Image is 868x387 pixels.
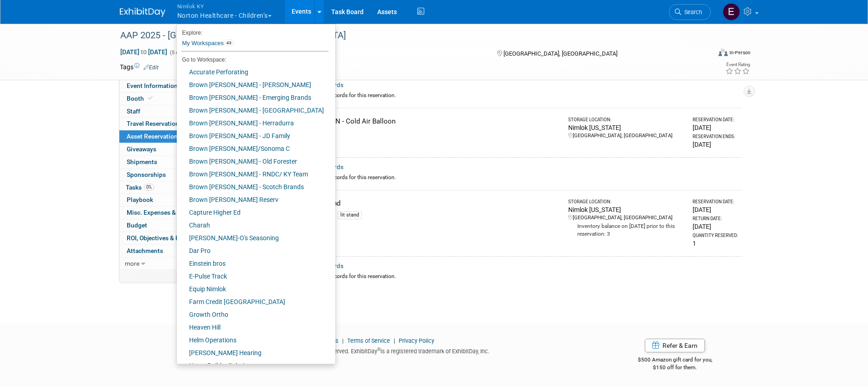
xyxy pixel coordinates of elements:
[224,39,234,46] span: 43
[177,219,329,232] a: Charah
[119,156,214,168] a: Shipments
[177,27,329,36] li: Explore:
[139,48,148,56] span: to
[177,308,329,321] a: Growth Ortho
[120,345,588,356] div: Copyright © 2025 ExhibitDay, Inc. All rights reserved. ExhibitDay is a registered trademark of Ex...
[127,95,154,102] span: Booth
[568,123,685,132] div: Nimlok [US_STATE]
[119,143,214,155] a: Giveaways
[177,155,329,168] a: Brown [PERSON_NAME] - Old Forester
[177,168,329,181] a: Brown [PERSON_NAME] - RNDC/ KY Team
[657,47,751,61] div: Event Format
[723,3,740,21] img: Elizabeth Griffin
[119,105,214,118] a: Staff
[127,108,140,115] span: Staff
[177,78,329,91] a: Brown [PERSON_NAME] - [PERSON_NAME]
[294,92,738,99] div: No logistical records for this reservation.
[177,244,329,257] a: Dar Pro
[729,49,750,56] div: In-Person
[601,364,749,372] div: $150 off for them.
[127,247,163,254] span: Attachments
[127,196,153,203] span: Playbook
[294,273,738,280] div: No logistical records for this reservation.
[177,232,329,244] a: [PERSON_NAME]-O's Seasoning
[127,82,178,89] span: Event Information
[119,130,214,143] a: Asset Reservations9
[340,337,346,344] span: |
[293,199,560,208] div: Literature stand
[693,117,738,123] div: Reservation Date:
[120,62,159,72] td: Tags
[177,193,329,206] a: Brown [PERSON_NAME] Reserv
[120,8,165,17] img: ExhibitDay
[127,209,198,216] span: Misc. Expenses & Credits
[177,270,329,283] a: E-Pulse Track
[177,181,329,193] a: Brown [PERSON_NAME] - Scotch Brands
[601,350,749,371] div: $500 Amazon gift card for you,
[144,64,159,71] a: Edit
[119,219,214,232] a: Budget
[681,9,702,15] span: Search
[127,171,166,178] span: Sponsorships
[125,260,139,267] span: more
[177,117,329,129] a: Brown [PERSON_NAME] - Herradurra
[127,158,157,165] span: Shipments
[119,206,214,219] a: Misc. Expenses & Credits
[693,205,738,214] div: [DATE]
[177,206,329,219] a: Capture Higher Ed
[117,27,697,44] div: AAP 2025 - [GEOGRAPHIC_DATA], [GEOGRAPHIC_DATA]
[181,36,329,51] a: My Workspaces43
[127,133,190,140] span: Asset Reservations
[169,50,188,56] span: (5 days)
[693,140,738,149] div: [DATE]
[119,80,214,92] a: Event Information
[127,234,188,242] span: ROI, Objectives & ROO
[177,91,329,104] a: Brown [PERSON_NAME] - Emerging Brands
[693,239,738,248] div: 1
[669,4,711,20] a: Search
[177,66,329,78] a: Accurate Perforating
[645,339,705,352] a: Refer & Earn
[693,134,738,140] div: Reservation Ends:
[503,50,617,57] span: [GEOGRAPHIC_DATA], [GEOGRAPHIC_DATA]
[347,337,390,344] a: Terms of Service
[294,174,738,181] div: No logistical records for this reservation.
[119,258,214,270] a: more
[144,184,154,191] span: 0%
[119,118,214,130] a: Travel Reservations
[568,214,685,222] div: [GEOGRAPHIC_DATA], [GEOGRAPHIC_DATA]
[568,117,685,123] div: Storage Location:
[377,347,380,352] sup: ®
[119,93,214,105] a: Booth
[177,129,329,142] a: Brown [PERSON_NAME] - JD Family
[177,54,329,66] li: Go to Workspace:
[693,216,738,222] div: Return Date:
[177,283,329,295] a: Equip Nimlok
[119,232,214,244] a: ROI, Objectives & ROO
[177,334,329,346] a: Helm Operations
[693,232,738,239] div: Quantity Reserved:
[293,117,560,126] div: HANGING SIGN - Cold Air Balloon
[693,123,738,132] div: [DATE]
[177,321,329,334] a: Heaven Hill
[177,346,329,359] a: [PERSON_NAME] Hearing
[120,48,168,56] span: [DATE] [DATE]
[177,104,329,117] a: Brown [PERSON_NAME] - [GEOGRAPHIC_DATA]
[693,222,738,231] div: [DATE]
[177,295,329,308] a: Farm Credit [GEOGRAPHIC_DATA]
[719,49,728,56] img: Format-Inperson.png
[568,199,685,205] div: Storage Location:
[148,96,153,101] i: Booth reservation complete
[127,222,147,229] span: Budget
[126,184,154,191] span: Tasks
[391,337,397,344] span: |
[568,222,685,238] div: Inventory balance on [DATE] prior to this reservation: 3
[119,194,214,206] a: Playbook
[693,199,738,205] div: Reservation Date:
[399,337,434,344] a: Privacy Policy
[568,132,685,139] div: [GEOGRAPHIC_DATA], [GEOGRAPHIC_DATA]
[177,142,329,155] a: Brown [PERSON_NAME]/Sonoma C
[119,245,214,257] a: Attachments
[119,169,214,181] a: Sponsorships
[177,359,329,372] a: Home Builder Solutions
